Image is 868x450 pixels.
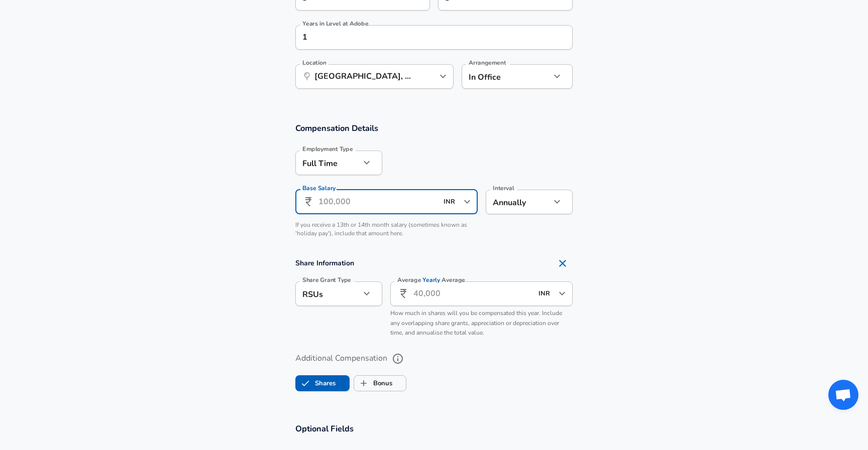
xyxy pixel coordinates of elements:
h3: Optional Fields [295,423,573,434]
label: Average Average [397,277,465,283]
h4: Share Information [295,253,573,273]
label: Location [302,60,326,66]
button: Remove Section [553,253,573,273]
button: help [389,350,406,367]
button: SharesShares [295,375,350,391]
h3: Compensation Details [295,122,573,134]
button: BonusBonus [354,375,406,391]
input: USD [535,286,556,302]
button: Open [555,286,569,301]
span: How much in shares will you be compensated this year. Include any overlapping share grants, appre... [390,309,562,337]
label: Base Salary [302,185,336,191]
label: Share Grant Type [302,277,351,283]
div: Full Time [295,151,360,175]
label: Arrangement [469,60,506,66]
label: Interval [493,185,514,191]
div: Open chat [828,380,858,410]
label: Employment Type [302,146,353,152]
label: Bonus [354,374,392,393]
label: Shares [296,374,336,393]
div: Annually [486,190,551,214]
span: Bonus [354,374,373,393]
label: Additional Compensation [295,350,573,367]
div: In Office [462,64,535,89]
div: RSUs [295,281,360,306]
input: 100,000 [318,190,438,214]
span: Shares [296,374,315,393]
input: USD [441,194,461,210]
p: If you receive a 13th or 14th month salary (sometimes known as 'holiday pay'), include that amoun... [295,221,478,238]
span: Yearly [423,275,441,284]
button: Open [460,195,474,209]
button: Open [436,69,450,83]
input: 40,000 [413,281,532,306]
input: 1 [295,25,551,50]
label: Years in Level at Adobe [302,21,368,27]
